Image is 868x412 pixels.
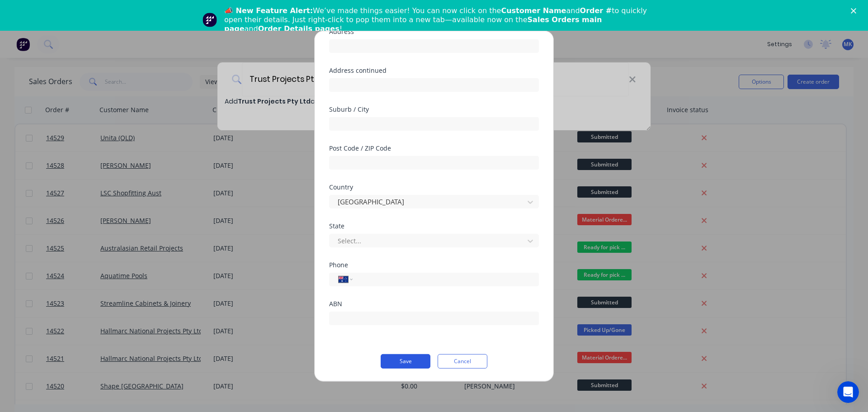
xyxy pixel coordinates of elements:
b: Sales Orders main page [224,15,602,33]
div: State [329,223,539,229]
b: Order # [580,6,612,15]
b: 📣 New Feature Alert: [224,6,313,15]
iframe: Intercom live chat [837,381,859,403]
b: Customer Name [501,6,566,15]
button: Save [381,354,430,368]
div: Suburb / City [329,106,539,112]
div: Address continued [329,67,539,73]
b: Order Details pages [258,24,340,33]
div: Phone [329,261,539,268]
button: Cancel [438,354,487,368]
div: Country [329,184,539,190]
div: Post Code / ZIP Code [329,145,539,151]
div: Close [851,8,860,14]
div: ABN [329,300,539,307]
div: Address [329,28,539,34]
div: We’ve made things easier! You can now click on the and to quickly open their details. Just right-... [224,6,651,33]
img: Profile image for Team [203,13,217,27]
